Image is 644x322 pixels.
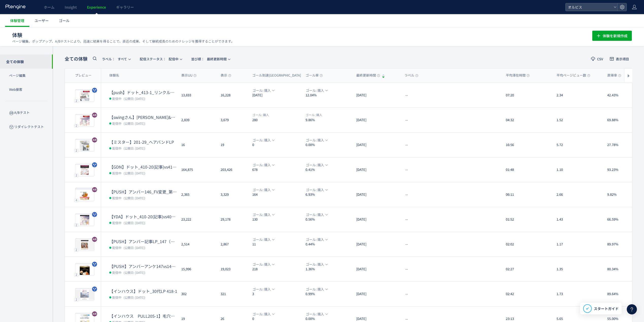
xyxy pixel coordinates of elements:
div: [DATE] [352,232,400,257]
dt: 【PUSH】アンバー146_FV変更_第二弾&CVブロック [109,189,177,195]
div: 302 [177,282,217,306]
div: 16:56 [502,133,552,157]
dt: 0.00% [306,142,352,147]
div: 2.34 [552,83,603,108]
span: 最終更新時間 [191,55,227,63]
span: 購入 [306,113,322,117]
div: 1.17 [552,232,603,257]
div: 2 [74,149,78,152]
dt: 【swingさん】ヘッダー&CVブロック検証 [109,114,177,120]
span: 購入 [252,113,269,117]
span: 配信中 [112,195,121,200]
span: (公開日: [DATE]) [123,171,145,175]
div: 2 [74,99,78,102]
div: 2 [74,124,78,127]
span: ゴール: 購入 [306,88,324,93]
button: ゴール: 購入 [249,311,277,317]
img: 7dde50ec8e910326e6f0a07e31ae8d2f1756166812552.jpeg [75,214,94,226]
span: ゴール: 購入 [306,287,324,292]
div: [DATE] [352,207,400,232]
span: 表示UU [181,73,196,78]
div: 4 [74,198,78,202]
button: ゴール: 購入 [302,311,330,317]
span: ゴール [59,18,69,23]
span: -- [405,316,408,321]
span: ゴール: 購入 [306,237,324,242]
div: 2,839 [177,108,217,132]
div: 2,867 [217,232,248,257]
span: 配信中 [112,96,121,101]
button: ゴール: 購入 [302,212,330,218]
span: (公開日: [DATE]) [123,121,145,126]
dt: 【PUSH】アンバーアンケ147vs147-1 [109,263,177,269]
span: ゴール: 購入 [253,88,271,93]
img: cb647fcb0925a13b28285e0ae747a3fc1756166545540.jpeg [75,165,94,176]
span: ゴール: 購入 [253,137,271,143]
dt: 130 [252,217,301,222]
div: 16 [177,133,217,157]
div: [DATE] [352,257,400,281]
span: ユーザー [34,18,49,23]
span: 直帰率 [607,73,621,78]
dt: 0.56% [306,217,352,222]
span: -- [405,217,408,222]
div: 29,178 [217,207,248,232]
span: 並び順： [191,57,204,61]
span: ゴール: 購入 [306,311,324,317]
dt: 280 [252,117,301,122]
button: ゴール: 購入 [302,187,330,193]
span: -- [405,142,408,147]
span: 配信中 [112,146,121,151]
span: ラベル： [102,57,115,61]
div: 02:02 [502,232,552,257]
span: -- [405,267,408,272]
span: (公開日: [DATE]) [123,146,145,150]
button: ゴール: 購入 [302,162,330,168]
div: [DATE] [352,133,400,157]
img: c402fd8b98593c40163d866b4f4a13f01754463654498.jpeg [75,239,94,251]
dt: 1.36% [306,267,352,272]
span: 全ての体験 [65,56,87,62]
span: 配信中 [112,170,121,175]
span: Insight [65,5,77,10]
div: 1.73 [552,282,603,306]
div: 02:27 [502,257,552,281]
span: CSV [597,57,603,61]
button: 並び順：最終更新時間 [188,55,233,63]
img: 04ab3020b71bade2c09298b5d9167e621757479771961.jpeg [75,115,94,127]
span: すべて [102,55,127,63]
dt: 9.86% [306,117,352,122]
div: 2.66 [552,182,603,207]
span: ゴール: 購入 [253,162,271,168]
button: 表示項目 [606,55,632,63]
img: 1132b7a5d0bb1f7892e0f96aaedbfb2c1756040007847.jpeg [75,189,94,201]
div: 23,222 [177,207,217,232]
div: 01:48 [502,157,552,182]
div: [DATE] [352,282,400,306]
button: ゴール: 購入 [249,237,277,242]
div: 01:52 [502,207,552,232]
span: 体験を新規作成 [603,31,628,41]
span: ゴール: 購入 [253,212,271,218]
div: [DATE] [352,182,400,207]
span: (公開日: [DATE]) [123,270,145,275]
div: [DATE] [352,157,400,182]
p: ページ編集、ポップアップ、A/Bテストにより、迅速に結果を得ることで、直近の成果、そして継続成長のためのナレッジを獲得することができます。 [12,39,234,44]
dt: 11 [252,242,301,247]
span: ゴール: 購入 [253,287,271,292]
div: [DATE] [352,108,400,132]
span: ゴール: 購入 [306,187,324,193]
dt: 0.41% [306,167,352,172]
span: (公開日: [DATE]) [123,295,145,299]
div: 2 [74,273,78,276]
span: 平均ページビュー数 [557,73,590,78]
button: CSV [588,55,606,63]
div: 1.10 [552,157,603,182]
dt: 0.99% [306,292,352,296]
span: 最終更新時間 [356,73,380,78]
button: ラベル：すべて [99,55,133,63]
span: (公開日: [DATE]) [123,196,145,200]
div: 2,514 [177,232,217,257]
button: 配信ステータス​：配信中 [136,55,185,63]
div: 1.35 [552,257,603,281]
